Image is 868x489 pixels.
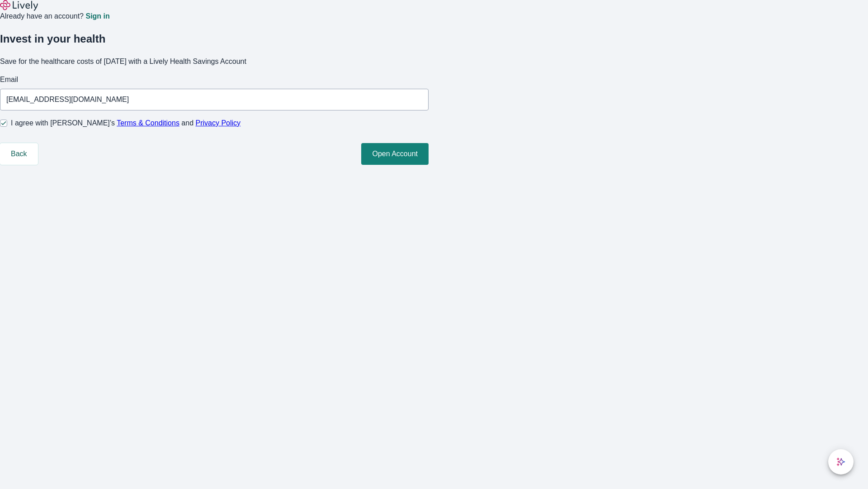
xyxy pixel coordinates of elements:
button: chat [828,449,854,475]
a: Terms & Conditions [117,119,179,127]
svg: Lively AI Assistant [836,457,845,466]
button: Open Account [361,143,429,165]
span: I agree with [PERSON_NAME]’s and [11,118,241,129]
a: Privacy Policy [196,119,241,127]
a: Sign in [85,13,109,20]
